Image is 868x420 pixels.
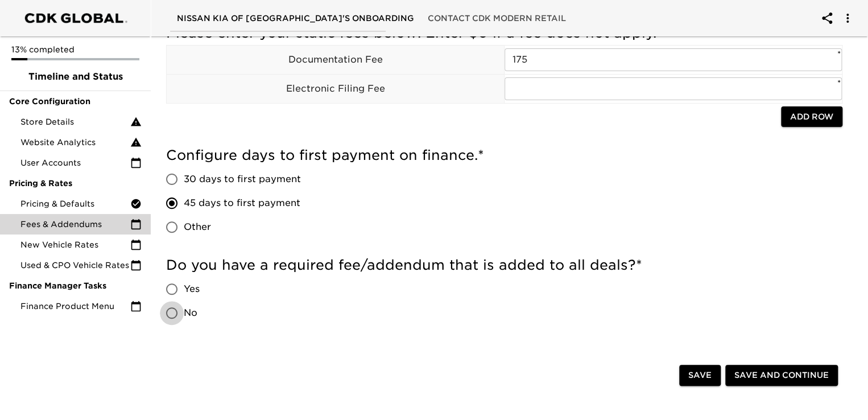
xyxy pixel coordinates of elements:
[679,365,721,386] button: Save
[20,260,130,271] span: Used & CPO Vehicle Rates
[167,82,504,96] p: Electronic Filing Fee
[688,368,712,382] span: Save
[184,282,200,296] span: Yes
[790,110,833,124] span: Add Row
[428,11,566,26] span: Contact CDK Modern Retail
[184,220,211,234] span: Other
[9,70,142,84] span: Timeline and Status
[9,96,142,107] span: Core Configuration
[177,11,414,26] span: Nissan Kia of [GEOGRAPHIC_DATA]'s Onboarding
[20,219,130,230] span: Fees & Addendums
[813,5,841,32] button: account of current user
[20,198,130,209] span: Pricing & Defaults
[167,53,504,67] p: Documentation Fee
[9,178,142,189] span: Pricing & Rates
[20,239,130,250] span: New Vehicle Rates
[9,280,142,291] span: Finance Manager Tasks
[834,5,861,32] button: account of current user
[184,172,301,186] span: 30 days to first payment
[166,256,842,274] h5: Do you have a required fee/addendum that is added to all deals?
[20,300,130,312] span: Finance Product Menu
[725,365,838,386] button: Save and Continue
[11,44,139,55] p: 13% completed
[734,368,829,382] span: Save and Continue
[166,146,842,164] h5: Configure days to first payment on finance.
[20,116,130,127] span: Store Details
[184,196,300,210] span: 45 days to first payment
[781,106,842,127] button: Add Row
[184,306,197,320] span: No
[20,157,130,168] span: User Accounts
[20,137,130,148] span: Website Analytics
